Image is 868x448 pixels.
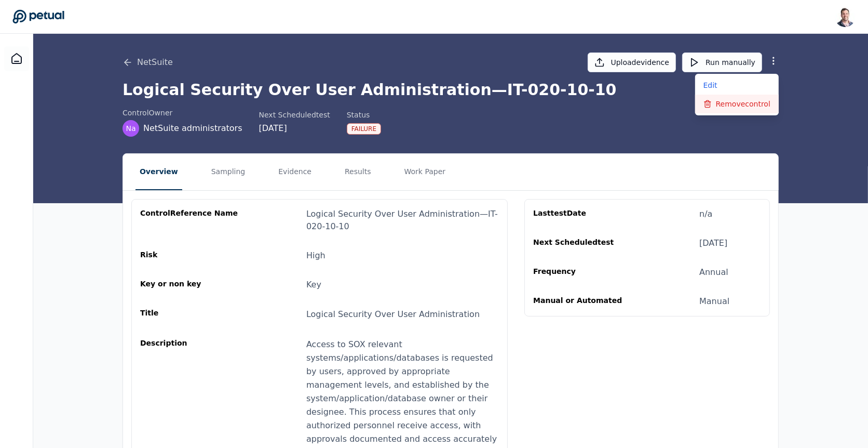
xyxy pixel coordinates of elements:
[400,154,450,190] button: Work Paper
[123,81,779,99] h1: Logical Security Over User Administration — IT-020-10-10
[140,279,240,291] div: Key or non key
[682,52,762,72] button: Run manually
[699,237,727,249] div: [DATE]
[123,56,173,69] button: NetSuite
[699,295,729,308] div: Manual
[259,110,330,120] div: Next Scheduled test
[140,249,240,262] div: Risk
[695,76,779,95] button: Edit
[140,308,240,321] div: Title
[126,123,135,134] span: Na
[347,123,381,135] div: Failure
[123,154,778,190] nav: Tabs
[835,6,856,27] img: Snir Kodesh
[140,208,240,233] div: control Reference Name
[123,108,242,118] div: control Owner
[306,309,480,319] span: Logical Security Over User Administration
[306,249,325,262] div: High
[4,46,29,71] a: Dashboard
[143,122,242,135] span: NetSuite administrators
[347,110,381,120] div: Status
[533,295,633,308] div: Manual or Automated
[259,122,330,135] div: [DATE]
[533,208,633,220] div: Last test Date
[306,279,321,291] div: Key
[533,266,633,279] div: Frequency
[695,95,779,113] button: Removecontrol
[699,266,728,279] div: Annual
[588,52,676,72] button: Uploadevidence
[306,208,499,233] div: Logical Security Over User Administration — IT-020-10-10
[135,154,182,190] button: Overview
[533,237,633,249] div: Next Scheduled test
[274,154,316,190] button: Evidence
[341,154,375,190] button: Results
[207,154,250,190] button: Sampling
[699,208,712,220] div: n/a
[12,9,64,24] a: Go to Dashboard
